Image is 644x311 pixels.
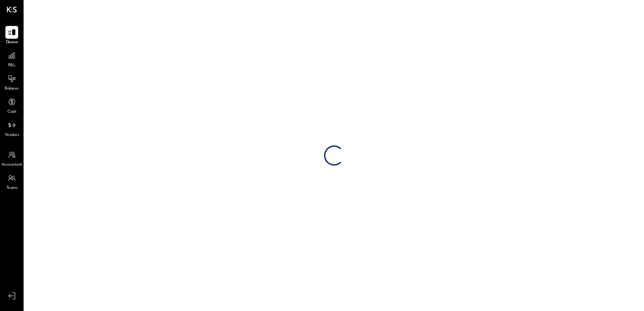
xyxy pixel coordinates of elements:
span: Cash [7,109,16,115]
a: Accountant [0,148,23,168]
span: Accountant [2,162,22,168]
span: P&L [8,63,16,69]
a: Teams [0,172,23,191]
span: Vendors [5,132,19,138]
span: Queue [6,39,18,45]
a: P&L [0,49,23,69]
a: Queue [0,26,23,45]
a: Balance [0,72,23,92]
span: Balance [5,86,19,92]
span: Teams [6,185,18,191]
a: Vendors [0,119,23,138]
a: Cash [0,96,23,115]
